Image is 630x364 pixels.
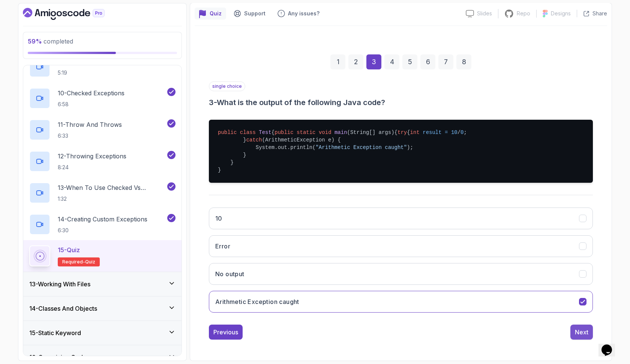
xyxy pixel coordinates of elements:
[209,235,593,257] button: Error
[297,129,315,135] span: static
[215,269,244,278] h3: No output
[246,137,262,143] span: catch
[598,334,622,356] iframe: chat widget
[273,8,324,20] button: Feedback button
[423,129,441,135] span: result
[570,325,593,340] button: Next
[577,10,607,17] button: Share
[29,88,175,109] button: 10-Checked Exceptions6:58
[29,182,175,203] button: 13-When To Use Checked Vs Unchecked Exeptions1:32
[29,245,175,266] button: 15-QuizRequired-quiz
[384,54,399,69] div: 4
[410,129,420,135] span: int
[445,129,448,135] span: =
[366,54,381,69] div: 3
[209,208,593,229] button: 10
[215,214,222,223] h3: 10
[29,280,90,289] h3: 13 - Working With Files
[209,120,593,183] pre: { { { / ; } (ArithmeticException e) { System.out.println( ); } } }
[58,152,126,161] p: 12 - Throwing Exceptions
[29,119,175,140] button: 11-Throw And Throws6:33
[334,129,347,135] span: main
[592,10,607,17] p: Share
[58,89,124,98] p: 10 - Checked Exceptions
[348,54,363,69] div: 2
[209,97,593,108] h3: 3 - What is the output of the following Java code?
[23,321,181,345] button: 15-Static Keyword
[29,214,175,235] button: 14-Creating Custom Exceptions6:30
[29,328,81,337] h3: 15 - Static Keyword
[274,129,293,135] span: public
[58,195,166,203] p: 1:32
[551,10,571,17] p: Designs
[23,272,181,296] button: 13-Working With Files
[210,10,222,17] p: Quiz
[456,54,471,69] div: 8
[477,10,492,17] p: Slides
[397,129,407,135] span: try
[460,129,463,135] span: 0
[259,129,271,135] span: Test
[209,263,593,285] button: No output
[23,8,122,20] a: Dashboard
[319,129,331,135] span: void
[209,325,243,340] button: Previous
[29,56,175,77] button: 9-Uncheck Exceptions5:19
[85,259,95,265] span: quiz
[58,245,80,254] p: 15 - Quiz
[29,151,175,172] button: 12-Throwing Exceptions8:24
[244,10,265,17] p: Support
[288,10,319,17] p: Any issues?
[213,328,238,337] div: Previous
[58,164,126,171] p: 8:24
[23,296,181,320] button: 14-Classes And Objects
[28,38,73,45] span: completed
[575,328,588,337] div: Next
[402,54,417,69] div: 5
[229,8,270,20] button: Support button
[451,129,457,135] span: 10
[58,132,122,140] p: 6:33
[215,242,230,251] h3: Error
[517,10,530,17] p: Repo
[58,120,122,129] p: 11 - Throw And Throws
[58,69,123,77] p: 5:19
[58,183,166,192] p: 13 - When To Use Checked Vs Unchecked Exeptions
[58,227,147,234] p: 6:30
[215,297,299,306] h3: Arithmetic Exception caught
[438,54,453,69] div: 7
[209,81,245,91] p: single choice
[420,54,435,69] div: 6
[62,259,85,265] span: Required-
[29,304,97,313] h3: 14 - Classes And Objects
[347,129,394,135] span: (String[] args)
[58,215,147,224] p: 14 - Creating Custom Exceptions
[29,353,87,362] h3: 16 - Organizing Code
[28,38,42,45] span: 59 %
[209,291,593,313] button: Arithmetic Exception caught
[58,101,124,108] p: 6:58
[330,54,345,69] div: 1
[195,8,226,20] button: quiz button
[218,129,237,135] span: public
[315,144,407,150] span: "Arithmetic Exception caught"
[240,129,256,135] span: class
